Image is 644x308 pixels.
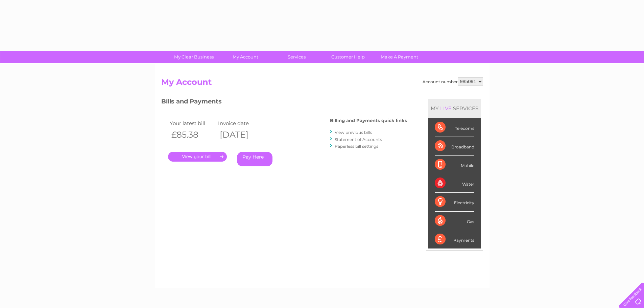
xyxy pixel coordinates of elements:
div: Payments [435,230,474,248]
h2: My Account [161,77,483,90]
a: Pay Here [237,152,272,166]
div: MY SERVICES [428,99,481,118]
th: £85.38 [168,128,217,142]
div: Broadband [435,137,474,156]
div: Mobile [435,156,474,174]
a: Services [269,51,325,63]
div: LIVE [439,105,453,112]
a: Statement of Accounts [335,137,382,142]
div: Telecoms [435,118,474,137]
a: Paperless bill settings [335,144,378,149]
div: Account number [423,77,483,86]
h3: Bills and Payments [161,97,407,109]
a: . [168,152,227,162]
div: Electricity [435,193,474,211]
div: Water [435,174,474,193]
a: My Account [217,51,273,63]
a: Customer Help [320,51,376,63]
h4: Billing and Payments quick links [330,118,407,123]
td: Invoice date [216,119,265,128]
th: [DATE] [216,128,265,142]
a: Make A Payment [372,51,427,63]
td: Your latest bill [168,119,217,128]
a: My Clear Business [166,51,222,63]
a: View previous bills [335,130,372,135]
div: Gas [435,212,474,230]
